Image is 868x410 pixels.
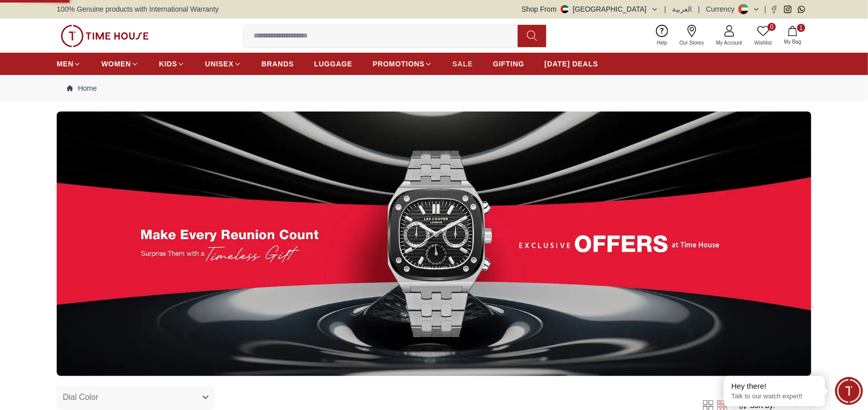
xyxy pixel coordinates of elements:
span: WOMEN [101,59,131,69]
a: GIFTING [493,55,524,73]
img: ... [57,111,811,376]
a: Facebook [770,6,778,13]
span: 0 [768,23,776,31]
span: UNISEX [205,59,233,69]
a: SALE [452,55,473,73]
button: Shop From[GEOGRAPHIC_DATA] [522,4,658,14]
div: Currency [706,4,739,14]
span: 100% Genuine products with International Warranty [57,4,219,14]
span: SALE [452,59,473,69]
span: GIFTING [493,59,524,69]
a: Whatsapp [798,6,805,13]
span: Our Stores [676,39,708,47]
a: KIDS [159,55,185,73]
a: PROMOTIONS [373,55,432,73]
a: UNISEX [205,55,241,73]
img: ... [61,25,149,47]
a: Home [67,83,97,93]
span: | [698,4,700,14]
span: 1 [797,24,805,32]
span: Help [653,39,672,47]
span: | [764,4,766,14]
nav: Breadcrumb [57,75,811,101]
span: KIDS [159,59,177,69]
span: [DATE] DEALS [545,59,598,69]
a: MEN [57,55,81,73]
img: United Arab Emirates [561,5,569,13]
p: Talk to our watch expert! [731,392,817,401]
a: BRANDS [262,55,294,73]
button: 1My Bag [778,24,807,48]
span: Dial Color [63,391,98,403]
span: LUGGAGE [314,59,353,69]
span: BRANDS [262,59,294,69]
span: Wishlist [751,39,776,47]
div: Chat Widget [835,377,863,405]
span: PROMOTIONS [373,59,425,69]
a: Help [651,23,674,49]
span: MEN [57,59,73,69]
a: 0Wishlist [749,23,778,49]
div: Hey there! [731,381,817,391]
a: WOMEN [101,55,139,73]
a: Our Stores [674,23,710,49]
a: LUGGAGE [314,55,353,73]
span: | [665,4,667,14]
span: My Account [712,39,747,47]
span: My Bag [780,38,805,46]
button: العربية [672,4,692,14]
a: [DATE] DEALS [545,55,598,73]
a: Instagram [784,6,792,13]
button: Dial Color [57,385,215,409]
